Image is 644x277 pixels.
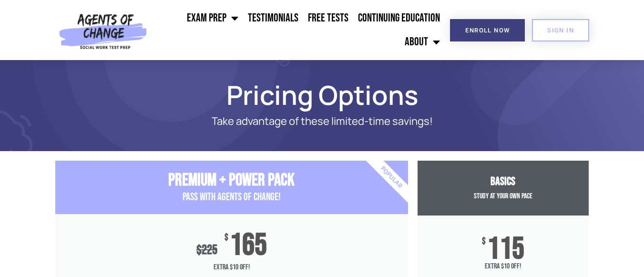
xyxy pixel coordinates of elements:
[225,233,228,243] span: $
[418,175,589,189] h3: Basics
[400,30,445,54] a: About
[182,6,243,30] a: Exam Prep
[55,258,408,277] span: Extra $10 Off!
[482,237,486,246] span: $
[532,19,589,41] a: SIGN IN
[465,27,510,33] span: Enroll Now
[230,233,267,258] span: 165
[243,6,303,30] a: Testimonials
[429,262,577,271] span: Extra $10 Off!
[474,192,532,201] span: Study at your Own Pace
[196,242,202,258] span: $
[487,237,524,262] span: 115
[196,242,217,258] div: 225
[55,170,408,191] h3: Premium + Power Pack
[353,6,445,30] a: Continuing Education
[151,6,445,54] nav: Menu
[450,19,525,41] a: Enroll Now
[303,6,353,30] a: Free Tests
[336,123,446,233] div: Popular
[547,27,574,33] span: SIGN IN
[51,84,594,106] h1: Pricing Options
[89,115,556,127] p: Take advantage of these limited-time savings!
[183,191,281,204] span: PASS with AGENTS OF CHANGE!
